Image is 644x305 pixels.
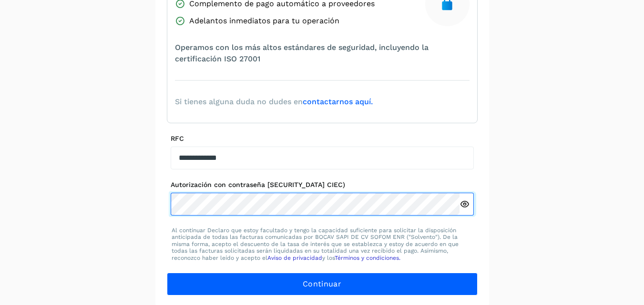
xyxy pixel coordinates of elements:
[167,273,478,295] button: Continuar
[171,181,474,189] label: Autorización con contraseña [SECURITY_DATA] CIEC)
[303,279,341,289] span: Continuar
[189,15,339,27] span: Adelantos inmediatos para tu operación
[172,227,473,261] p: Al continuar Declaro que estoy facultado y tengo la capacidad suficiente para solicitar la dispos...
[175,42,470,65] span: Operamos con los más altos estándares de seguridad, incluyendo la certificación ISO 27001
[175,96,373,108] span: Si tienes alguna duda no dudes en
[303,97,373,106] a: contactarnos aquí.
[171,135,474,143] label: RFC
[267,255,322,261] a: Aviso de privacidad
[335,255,400,261] a: Términos y condiciones.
